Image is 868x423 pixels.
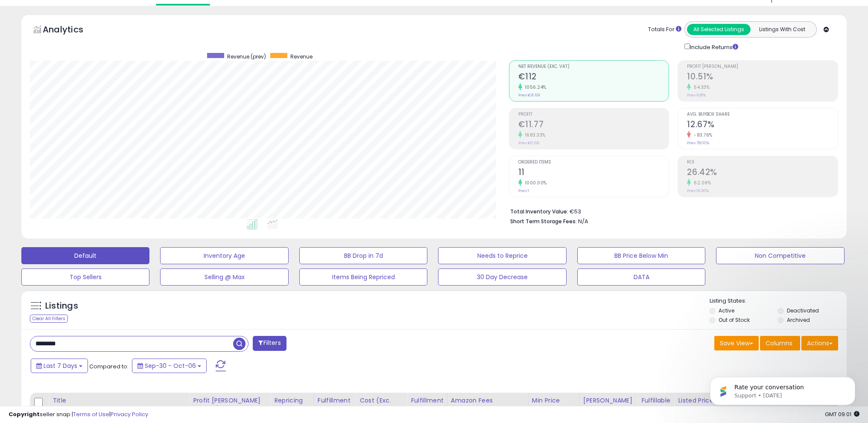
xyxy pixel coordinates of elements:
div: Title [53,396,186,405]
small: Prev: 78.00% [687,140,709,146]
small: 1683.33% [522,132,546,138]
div: seller snap | | [9,411,148,419]
label: Out of Stock [719,316,750,324]
small: Prev: €9.69 [518,93,540,98]
h2: 10.51% [687,72,838,83]
button: Last 7 Days [31,359,88,373]
button: Non Competitive [716,247,844,264]
small: Prev: 6.81% [687,93,706,98]
h2: €11.77 [518,120,669,131]
span: Profit [518,112,669,117]
button: Save View [714,336,759,350]
span: Last 7 Days [44,362,77,370]
div: Amazon Fees [451,396,525,405]
div: Totals For [648,26,681,34]
span: Sep-30 - Oct-06 [145,362,196,370]
h2: 12.67% [687,120,838,131]
small: Prev: 16.30% [687,188,709,193]
span: Revenue (prev) [227,53,266,60]
span: Ordered Items [518,160,669,165]
small: 1000.00% [522,180,547,186]
div: Min Price [532,396,576,405]
div: Include Returns [678,42,748,52]
button: Items Being Repriced [299,268,427,286]
label: Active [719,307,734,314]
button: Default [21,247,149,264]
label: Deactivated [787,307,819,314]
div: Fulfillment Cost [411,396,444,414]
small: Prev: 1 [518,188,529,193]
div: Fulfillable Quantity [641,396,671,414]
h5: Analytics [43,23,100,38]
button: All Selected Listings [687,24,751,35]
iframe: Intercom notifications message [697,359,868,419]
b: Total Inventory Value: [510,208,568,215]
button: DATA [577,268,705,286]
button: Filters [253,336,286,351]
b: Short Term Storage Fees: [510,218,577,225]
span: Revenue [290,53,313,60]
small: 54.33% [691,84,710,90]
div: [PERSON_NAME] [583,396,634,405]
small: -83.76% [691,132,713,138]
div: Profit [PERSON_NAME] on Min/Max [193,396,267,414]
small: 1056.24% [522,84,547,90]
span: Net Revenue (Exc. VAT) [518,64,669,69]
span: ROI [687,160,838,165]
a: Privacy Policy [111,410,148,418]
p: Listing States: [710,297,847,305]
h2: 26.42% [687,167,838,179]
span: Columns [766,339,792,347]
div: Listed Price [678,396,752,405]
button: BB Price Below Min [577,247,705,264]
button: Listings With Cost [750,24,814,35]
div: Cost (Exc. VAT) [359,396,403,414]
a: Terms of Use [73,410,109,418]
button: 30 Day Decrease [438,268,566,286]
button: Actions [801,336,838,350]
button: Selling @ Max [160,268,288,286]
button: BB Drop in 7d [299,247,427,264]
div: Fulfillment [318,396,352,405]
div: Repricing [274,396,310,405]
span: N/A [578,217,588,225]
span: Avg. Buybox Share [687,112,838,117]
small: 62.09% [691,180,711,186]
button: Sep-30 - Oct-06 [132,359,207,373]
strong: Copyright [9,410,40,418]
button: Inventory Age [160,247,288,264]
label: Archived [787,316,810,324]
h2: 11 [518,167,669,179]
div: Clear All Filters [30,315,68,323]
button: Needs to Reprice [438,247,566,264]
span: Compared to: [89,362,129,370]
small: Prev: €0.66 [518,140,539,146]
span: Profit [PERSON_NAME] [687,64,838,69]
h5: Listings [45,300,78,312]
button: Top Sellers [21,268,149,286]
li: €53 [510,206,832,216]
button: Columns [760,336,800,350]
h2: €112 [518,72,669,83]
